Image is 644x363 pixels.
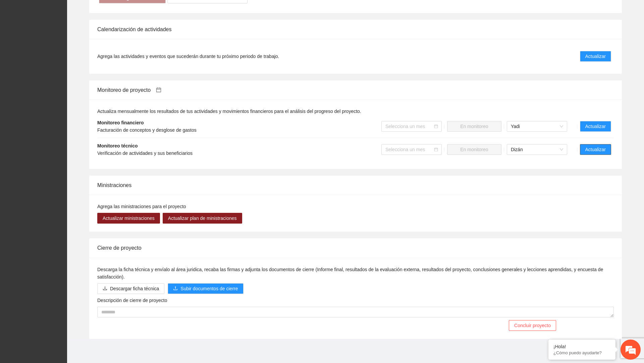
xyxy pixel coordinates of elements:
[511,121,563,131] span: Yadi
[156,87,161,93] span: calendar
[585,123,606,130] span: Actualizar
[97,150,193,156] span: Verificación de actividades y sus beneficiarios
[97,143,138,148] strong: Monitoreo técnico
[97,109,361,114] span: Actualiza mensualmente los resultados de tus actividades y movimientos financieros para el anális...
[163,216,242,221] a: Actualizar plan de ministraciones
[97,176,614,195] div: Ministraciones
[514,322,551,329] span: Concluir proyecto
[97,20,614,39] div: Calendarización de actividades
[163,213,242,224] button: Actualizar plan de ministraciones
[97,120,144,125] strong: Monitoreo financiero
[434,124,438,128] span: calendar
[168,286,243,291] span: uploadSubir documentos de cierre
[110,3,126,19] div: Minimizar ventana de chat en vivo
[97,204,186,209] span: Agrega las ministraciones para el proyecto
[110,285,159,292] span: Descargar ficha técnica
[103,286,107,291] span: download
[97,127,197,133] span: Facturación de conceptos y desglose de gastos
[97,216,160,221] a: Actualizar ministraciones
[553,350,610,355] p: ¿Cómo puedo ayudarte?
[97,53,279,60] span: Agrega las actividades y eventos que sucederán durante tu próximo periodo de trabajo.
[103,215,155,222] span: Actualizar ministraciones
[580,121,611,132] button: Actualizar
[39,89,93,157] span: Estamos en línea.
[585,53,606,60] span: Actualizar
[3,183,128,206] textarea: Escriba su mensaje y pulse “Intro”
[168,215,237,222] span: Actualizar plan de ministraciones
[97,297,167,304] label: Descripción de cierre de proyecto
[97,267,603,280] span: Descarga la ficha técnica y envíalo al área juridica, recaba las firmas y adjunta los documentos ...
[580,51,611,62] button: Actualizar
[434,147,438,152] span: calendar
[97,283,164,294] button: downloadDescargar ficha técnica
[35,34,113,43] div: Chatee con nosotros ahora
[180,285,238,292] span: Subir documentos de cierre
[509,320,556,331] button: Concluir proyecto
[97,238,614,257] div: Cierre de proyecto
[168,283,243,294] button: uploadSubir documentos de cierre
[553,344,610,349] div: ¡Hola!
[585,146,606,153] span: Actualizar
[97,307,614,317] textarea: Descripción de cierre de proyecto
[97,286,164,291] a: downloadDescargar ficha técnica
[97,80,614,100] div: Monitoreo de proyecto
[97,213,160,224] button: Actualizar ministraciones
[173,286,178,291] span: upload
[580,144,611,155] button: Actualizar
[151,87,161,93] a: calendar
[511,144,563,155] span: Dizán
